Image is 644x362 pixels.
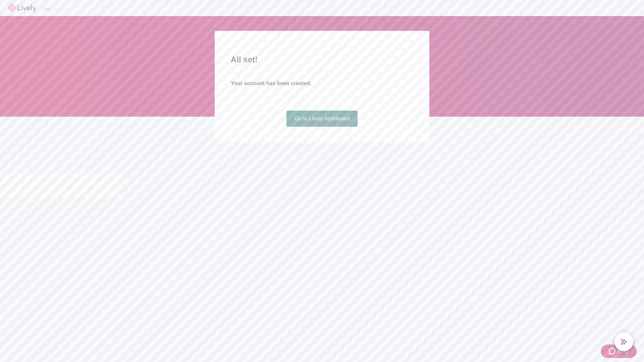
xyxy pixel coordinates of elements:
[231,79,413,87] h4: Your account has been created.
[621,339,627,345] svg: Lively AI Assistant
[8,4,36,12] img: Lively
[609,347,617,355] svg: Zendesk support icon
[601,345,637,358] button: Zendesk support iconHelp
[286,111,358,127] a: Go to Lively dashboard
[617,347,629,355] span: Help
[614,333,633,351] button: chat
[44,8,50,10] button: Log out
[231,54,413,66] h2: All set!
